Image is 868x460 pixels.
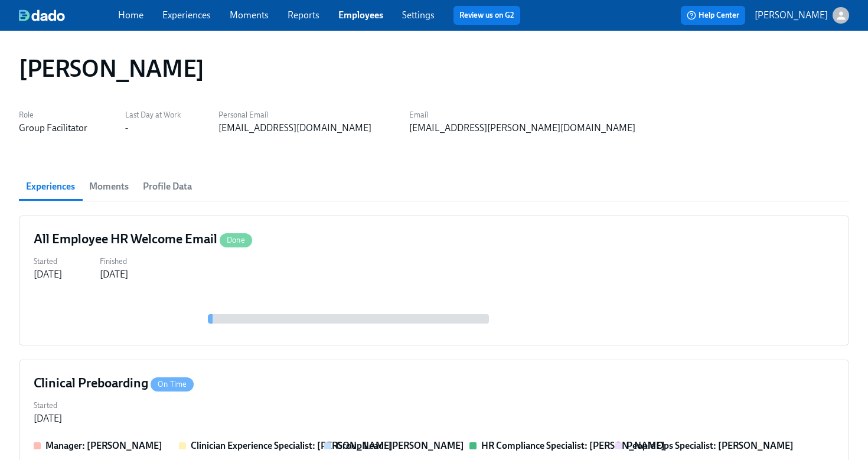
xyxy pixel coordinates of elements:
strong: Clinician Experience Specialist: [PERSON_NAME] [191,440,393,451]
strong: Group Lead: [PERSON_NAME] [336,440,464,451]
label: Email [409,109,635,122]
button: Help Center [681,6,745,25]
strong: HR Compliance Specialist: [PERSON_NAME] [481,440,665,451]
a: Experiences [162,9,211,21]
p: [PERSON_NAME] [755,9,828,22]
label: Finished [100,255,128,268]
button: Review us on G2 [453,6,520,25]
div: [DATE] [100,268,128,281]
span: Moments [89,178,129,195]
span: On Time [151,380,194,389]
a: Reports [288,9,319,21]
label: Started [34,399,62,412]
span: Experiences [26,178,75,195]
div: [EMAIL_ADDRESS][PERSON_NAME][DOMAIN_NAME] [409,122,635,135]
h1: [PERSON_NAME] [19,54,204,83]
span: Help Center [687,9,739,21]
strong: People Ops Specialist: [PERSON_NAME] [626,440,794,451]
label: Started [34,255,62,268]
img: dado [19,9,65,21]
a: Home [118,9,143,21]
span: Profile Data [143,178,192,195]
a: dado [19,9,118,21]
a: Review us on G2 [459,9,514,21]
div: - [125,122,128,135]
label: Role [19,109,87,122]
div: [EMAIL_ADDRESS][DOMAIN_NAME] [218,122,371,135]
a: Settings [402,9,435,21]
div: [DATE] [34,412,62,425]
h4: All Employee HR Welcome Email [34,230,252,248]
a: Moments [230,9,269,21]
label: Last Day at Work [125,109,181,122]
button: [PERSON_NAME] [755,7,849,24]
label: Personal Email [218,109,371,122]
h4: Clinical Preboarding [34,374,194,392]
span: Done [220,236,252,244]
div: [DATE] [34,268,62,281]
strong: Manager: [PERSON_NAME] [45,440,162,451]
a: Employees [338,9,383,21]
div: Group Facilitator [19,122,87,135]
